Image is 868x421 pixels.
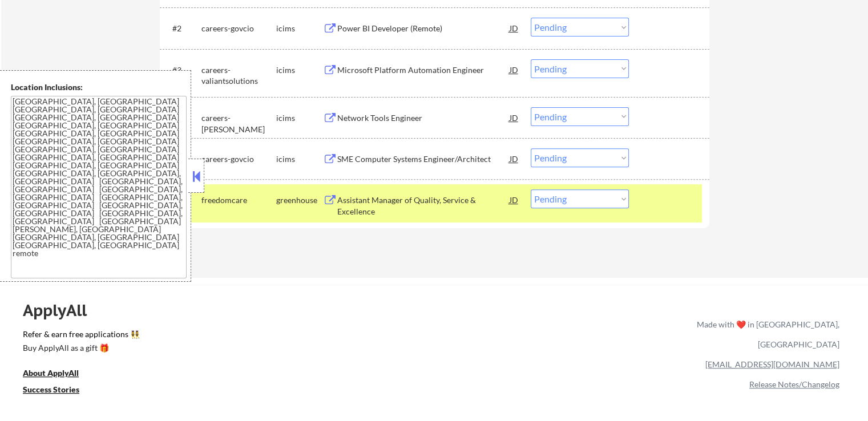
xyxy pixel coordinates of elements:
[508,189,520,210] div: JD
[23,384,95,398] a: Success Stories
[201,112,276,135] div: careers-[PERSON_NAME]
[201,153,276,165] div: careers-govcio
[337,112,510,124] div: Network Tools Engineer
[337,23,510,34] div: Power BI Developer (Remote)
[23,367,95,382] a: About ApplyAll
[705,359,839,369] a: [EMAIL_ADDRESS][DOMAIN_NAME]
[23,344,137,352] div: Buy ApplyAll as a gift 🎁
[201,23,276,34] div: careers-govcio
[276,112,323,124] div: icims
[508,59,520,80] div: JD
[749,379,839,389] a: Release Notes/Changelog
[337,64,510,76] div: Microsoft Platform Automation Engineer
[23,384,79,394] u: Success Stories
[276,23,323,34] div: icims
[508,148,520,169] div: JD
[276,195,323,206] div: greenhouse
[508,107,520,128] div: JD
[337,195,510,217] div: Assistant Manager of Quality, Service & Excellence
[23,368,79,378] u: About ApplyAll
[172,23,192,34] div: #2
[201,195,276,206] div: freedomcare
[337,153,510,165] div: SME Computer Systems Engineer/Architect
[23,330,458,342] a: Refer & earn free applications 👯‍♀️
[201,64,276,87] div: careers-valiantsolutions
[276,153,323,165] div: icims
[11,82,187,93] div: Location Inclusions:
[276,64,323,76] div: icims
[692,314,839,354] div: Made with ❤️ in [GEOGRAPHIC_DATA], [GEOGRAPHIC_DATA]
[23,342,137,357] a: Buy ApplyAll as a gift 🎁
[508,18,520,38] div: JD
[23,301,100,320] div: ApplyAll
[172,64,192,76] div: #3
